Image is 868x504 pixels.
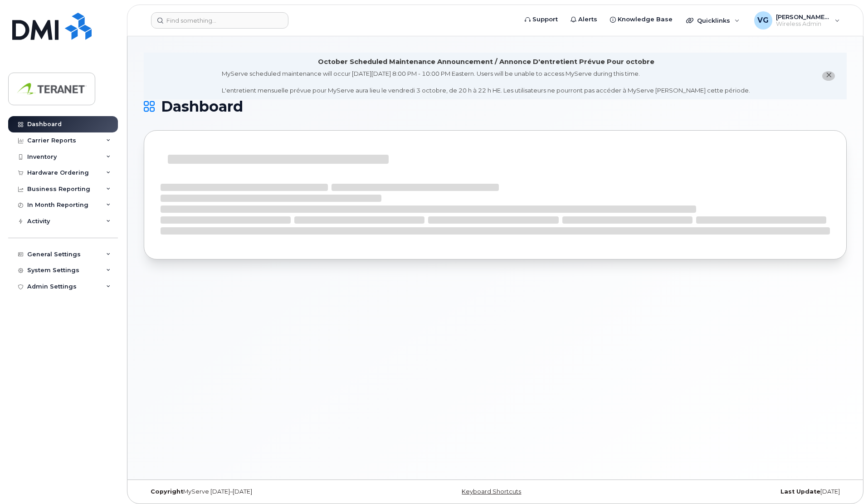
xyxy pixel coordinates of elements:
[462,488,521,495] a: Keyboard Shortcuts
[780,488,820,495] strong: Last Update
[318,57,654,67] div: October Scheduled Maintenance Announcement / Annonce D'entretient Prévue Pour octobre
[151,488,183,495] strong: Copyright
[144,488,378,495] div: MyServe [DATE]–[DATE]
[612,488,847,495] div: [DATE]
[222,69,750,95] div: MyServe scheduled maintenance will occur [DATE][DATE] 8:00 PM - 10:00 PM Eastern. Users will be u...
[822,71,835,81] button: close notification
[161,100,243,113] span: Dashboard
